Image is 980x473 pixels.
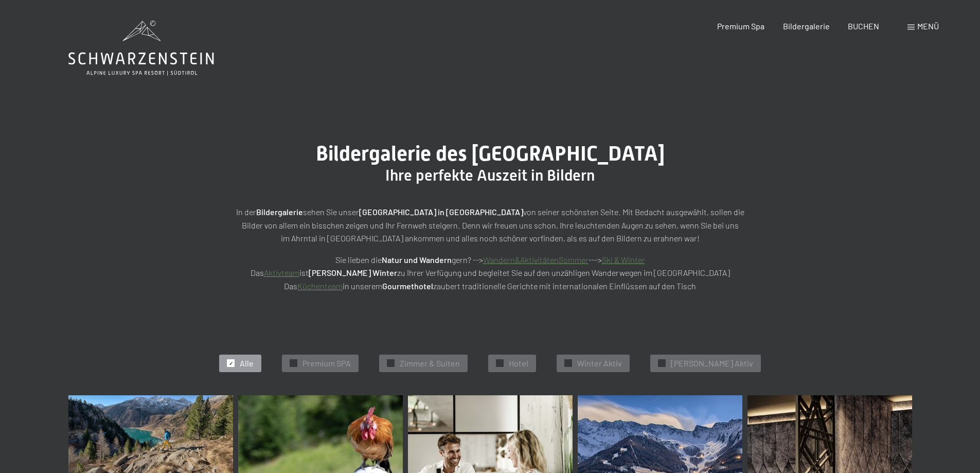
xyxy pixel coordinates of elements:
[717,21,764,31] a: Premium Spa
[382,281,433,291] strong: Gourmethotel
[229,360,233,367] span: ✓
[302,358,351,369] span: Premium SPA
[256,207,303,217] strong: Bildergalerie
[389,360,393,367] span: ✓
[783,21,830,31] a: Bildergalerie
[917,21,939,31] span: Menü
[264,268,299,277] a: Aktivteam
[498,360,502,367] span: ✓
[671,358,753,369] span: [PERSON_NAME] Aktiv
[309,268,397,277] strong: [PERSON_NAME] Winter
[483,255,589,265] a: Wandern&AktivitätenSommer
[509,358,528,369] span: Hotel
[382,255,452,265] strong: Natur und Wandern
[359,207,523,217] strong: [GEOGRAPHIC_DATA] in [GEOGRAPHIC_DATA]
[297,281,343,291] a: Küchenteam
[385,166,595,184] span: Ihre perfekte Auszeit in Bildern
[233,205,747,245] p: In der sehen Sie unser von seiner schönsten Seite. Mit Bedacht ausgewählt, sollen die Bilder von ...
[848,21,879,31] a: BUCHEN
[316,142,665,166] span: Bildergalerie des [GEOGRAPHIC_DATA]
[577,358,622,369] span: Winter Aktiv
[240,358,254,369] span: Alle
[660,360,664,367] span: ✓
[292,360,296,367] span: ✓
[566,360,571,367] span: ✓
[233,253,747,293] p: Sie lieben die gern? --> ---> Das ist zu Ihrer Verfügung und begleitet Sie auf den unzähligen Wan...
[400,358,460,369] span: Zimmer & Suiten
[602,255,645,265] a: Ski & Winter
